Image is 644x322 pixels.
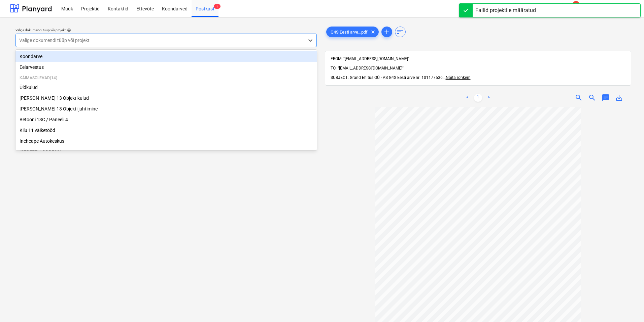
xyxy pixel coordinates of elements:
[20,75,313,81] p: Käimasolevad ( 14 )
[15,28,317,32] div: Valige dokumendi tüüp või projekt
[15,62,317,73] div: Eelarvestus
[214,4,221,9] span: 5
[615,94,623,102] span: save_alt
[369,28,377,36] span: clear
[15,82,317,93] div: Üldkulud
[463,94,471,102] a: Previous page
[474,94,482,102] a: Page 1 is your current page
[15,125,317,136] div: Kilu 11 väiketööd
[15,103,317,114] div: Luise 13 Objekti juhtimine
[443,75,471,80] span: ...
[327,30,372,35] span: G4S Eesti arve...pdf
[331,56,409,61] span: FROM: "[EMAIL_ADDRESS][DOMAIN_NAME]"
[15,51,317,62] div: Koondarve
[446,75,471,80] span: Näita rohkem
[15,146,317,157] div: Narva mnt 120
[15,136,317,146] div: Inchcape Autokeskus
[475,6,536,14] div: Failid projektile määratud
[15,103,317,114] div: [PERSON_NAME] 13 Objekti juhtimine
[575,94,583,102] span: zoom_in
[485,94,493,102] a: Next page
[15,114,317,125] div: Betooni 13C / Paneeli 4
[66,28,71,32] span: help
[331,66,404,71] span: TO: "[EMAIL_ADDRESS][DOMAIN_NAME]"
[610,290,644,322] iframe: Chat Widget
[396,28,404,36] span: sort
[588,94,596,102] span: zoom_out
[383,28,391,36] span: add
[15,93,317,103] div: Luise 13 Objektikulud
[331,75,443,80] span: SUBJECT: Grand Ehitus OÜ - AS G4S Eesti arve nr: 101177536
[15,146,317,157] div: [STREET_ADDRESS]
[326,27,379,37] div: G4S Eesti arve...pdf
[15,93,317,103] div: [PERSON_NAME] 13 Objektikulud
[602,94,610,102] span: chat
